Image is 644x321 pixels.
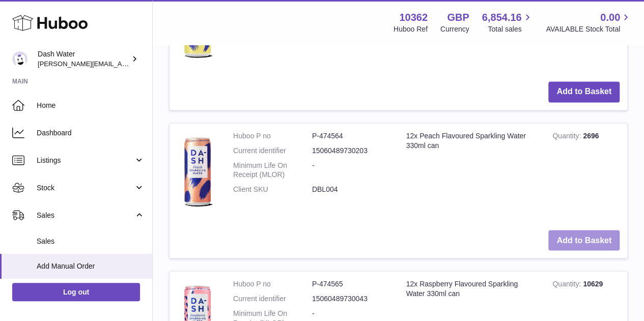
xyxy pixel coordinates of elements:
span: [PERSON_NAME][EMAIL_ADDRESS][DOMAIN_NAME] [38,60,204,68]
img: 12x Peach Flavoured Sparkling Water 330ml can [177,131,218,212]
span: Add Manual Order [37,261,145,271]
strong: Quantity [552,279,583,290]
strong: Quantity [552,131,583,142]
span: Stock [37,183,134,193]
dt: Current identifier [233,294,312,303]
dt: Current identifier [233,145,312,155]
span: 0.00 [600,11,620,24]
span: Total sales [488,24,533,34]
dd: DBL004 [312,184,391,194]
span: Sales [37,237,145,246]
span: 6,854.16 [482,11,522,24]
button: Add to Basket [548,230,620,251]
span: Home [37,101,145,110]
div: Huboo Ref [394,24,428,34]
span: Sales [37,211,134,220]
button: Add to Basket [548,81,620,102]
div: Dash Water [38,49,129,69]
dd: 15060489730043 [312,294,391,303]
dt: Huboo P no [233,279,312,288]
strong: GBP [447,11,469,24]
a: 6,854.16 Total sales [482,11,534,34]
td: 12x Peach Flavoured Sparkling Water 330ml can [399,123,545,222]
dd: P-474565 [312,279,391,288]
strong: 10362 [399,11,428,24]
dd: P-474564 [312,131,391,140]
dt: Huboo P no [233,131,312,140]
dd: 15060489730203 [312,145,391,155]
td: 2696 [545,123,627,222]
span: Dashboard [37,128,145,138]
dt: Minimum Life On Receipt (MLOR) [233,160,312,180]
span: AVAILABLE Stock Total [546,24,632,34]
a: 0.00 AVAILABLE Stock Total [546,11,632,34]
img: james@dash-water.com [12,51,27,67]
dt: Client SKU [233,184,312,194]
a: Log out [12,283,140,301]
div: Currency [440,24,469,34]
dd: - [312,160,391,180]
span: Listings [37,156,134,165]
